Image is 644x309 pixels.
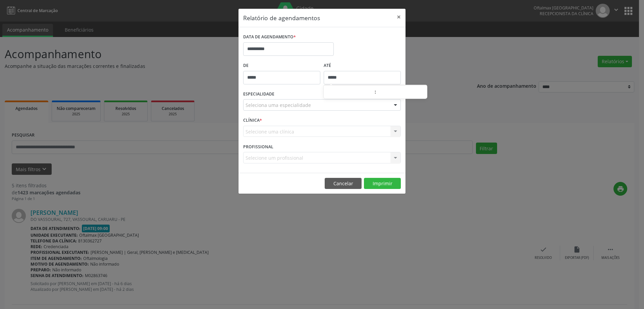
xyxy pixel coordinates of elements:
input: Minute [376,86,427,99]
button: Cancelar [325,178,362,189]
label: CLÍNICA [243,115,262,126]
span: : [374,85,376,99]
label: ATÉ [324,61,401,71]
label: DATA DE AGENDAMENTO [243,32,296,42]
h5: Relatório de agendamentos [243,13,320,22]
label: ESPECIALIDADE [243,89,274,100]
span: Seleciona uma especialidade [246,102,311,109]
label: De [243,61,320,71]
input: Hour [324,86,374,99]
button: Imprimir [364,178,401,189]
button: Close [392,9,406,25]
label: PROFISSIONAL [243,142,273,152]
